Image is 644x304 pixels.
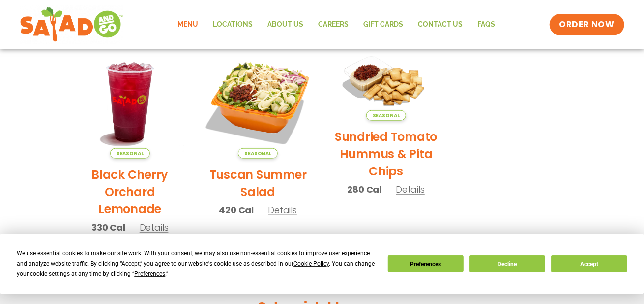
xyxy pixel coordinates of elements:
[202,45,315,159] img: Product photo for Tuscan Summer Salad
[238,148,278,159] span: Seasonal
[366,110,406,121] span: Seasonal
[134,270,165,277] span: Preferences
[73,45,187,159] img: Product photo for Black Cherry Orchard Lemonade
[202,166,315,201] h2: Tuscan Summer Salad
[388,255,464,272] button: Preferences
[170,13,502,36] nav: Menu
[311,13,356,36] a: Careers
[551,255,627,272] button: Accept
[396,183,425,196] span: Details
[268,204,297,216] span: Details
[356,13,410,36] a: GIFT CARDS
[410,13,470,36] a: Contact Us
[260,13,311,36] a: About Us
[348,183,382,196] span: 280 Cal
[470,13,502,36] a: FAQs
[205,13,260,36] a: Locations
[17,248,376,279] div: We use essential cookies to make our site work. With your consent, we may also use non-essential ...
[550,14,624,35] a: ORDER NOW
[73,166,187,218] h2: Black Cherry Orchard Lemonade
[559,19,615,31] span: ORDER NOW
[329,45,443,121] img: Product photo for Sundried Tomato Hummus & Pita Chips
[110,148,150,159] span: Seasonal
[469,255,545,272] button: Decline
[20,5,123,44] img: new-SAG-logo-768×292
[293,260,329,267] span: Cookie Policy
[329,128,443,180] h2: Sundried Tomato Hummus & Pita Chips
[170,13,205,36] a: Menu
[219,203,254,217] span: 420 Cal
[91,221,125,234] span: 330 Cal
[140,221,169,234] span: Details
